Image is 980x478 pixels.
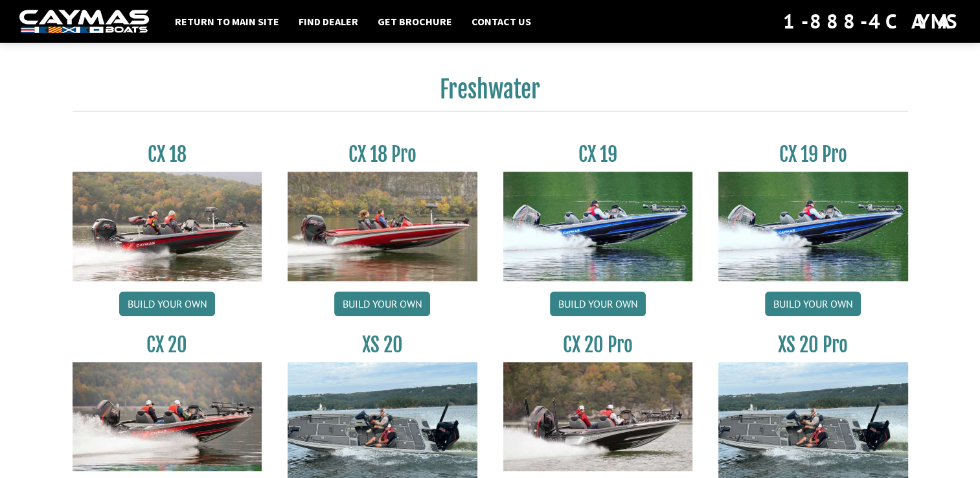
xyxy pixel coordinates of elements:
img: CX-20_thumbnail.jpg [73,362,262,471]
img: CX-18S_thumbnail.jpg [73,172,262,280]
a: Find Dealer [292,13,365,30]
h3: CX 18 [73,142,262,166]
h3: XS 20 [288,333,477,357]
a: Get Brochure [371,13,459,30]
a: Contact Us [465,13,538,30]
h3: CX 18 Pro [288,142,477,166]
a: Build your own [119,291,215,316]
a: Build your own [334,291,430,316]
img: CX19_thumbnail.jpg [503,172,693,280]
h3: XS 20 Pro [718,333,908,357]
img: CX19_thumbnail.jpg [718,172,908,280]
img: white-logo-c9c8dbefe5ff5ceceb0f0178aa75bf4bb51f6bca0971e226c86eb53dfe498488.png [19,10,149,34]
img: CX-18SS_thumbnail.jpg [288,172,477,280]
img: CX-20Pro_thumbnail.jpg [503,362,693,471]
a: Return to main site [168,13,286,30]
a: Build your own [765,291,861,316]
h2: Freshwater [73,75,908,111]
a: Build your own [550,291,646,316]
h3: CX 20 [73,333,262,357]
h3: CX 19 Pro [718,142,908,166]
div: 1-888-4CAYMAS [783,7,961,36]
h3: CX 19 [503,142,693,166]
h3: CX 20 Pro [503,333,693,357]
